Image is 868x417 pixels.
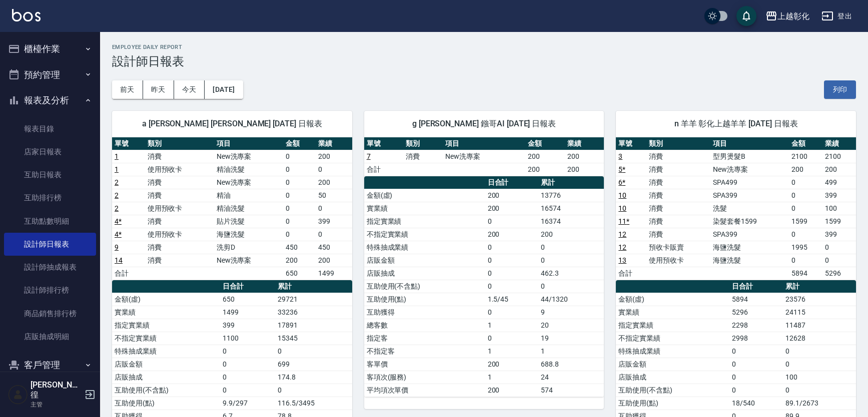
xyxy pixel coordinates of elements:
td: 0 [789,228,822,241]
th: 單號 [112,137,145,150]
div: 上越彰化 [777,10,809,22]
td: 1499 [316,267,352,280]
td: 100 [783,371,856,384]
button: save [736,6,756,26]
td: 店販金額 [364,254,485,267]
td: 0 [485,306,539,319]
td: 消費 [403,150,443,163]
td: 0 [485,280,539,293]
td: 0 [283,189,316,202]
td: 0 [316,163,352,176]
th: 日合計 [220,280,275,293]
td: 2100 [822,150,856,163]
th: 單號 [364,137,404,150]
td: 44/1320 [538,293,604,306]
button: 櫃檯作業 [4,36,96,62]
td: 0 [283,202,316,215]
h2: Employee Daily Report [112,44,856,50]
th: 累計 [275,280,352,293]
a: 設計師排行榜 [4,279,96,302]
a: 3 [618,152,622,160]
td: 0 [220,345,275,358]
td: 特殊抽成業績 [112,345,220,358]
td: 互助使用(點) [112,397,220,410]
td: 174.8 [275,371,352,384]
td: 互助使用(點) [616,397,729,410]
td: 200 [565,163,604,176]
a: 商品銷售排行榜 [4,302,96,325]
td: 2298 [729,319,783,332]
td: 使用預收卡 [145,228,214,241]
td: 399 [316,215,352,228]
td: 1.5/45 [485,293,539,306]
td: 1599 [789,215,822,228]
td: 金額(虛) [364,189,485,202]
td: 洗髮 [710,202,789,215]
a: 2 [115,178,119,186]
td: 0 [729,345,783,358]
a: 店家日報表 [4,140,96,163]
th: 業績 [316,137,352,150]
td: 1 [485,345,539,358]
td: New洗專案 [214,150,283,163]
td: 消費 [145,189,214,202]
button: 預約管理 [4,62,96,88]
td: 不指定實業績 [364,228,485,241]
p: 主管 [31,400,82,409]
td: 200 [565,150,604,163]
td: 100 [822,202,856,215]
td: 12628 [783,332,856,345]
td: 消費 [145,215,214,228]
td: 200 [822,163,856,176]
td: 店販抽成 [616,371,729,384]
td: 0 [783,358,856,371]
th: 業績 [565,137,604,150]
td: 消費 [646,215,710,228]
td: 5894 [729,293,783,306]
td: 24 [538,371,604,384]
td: 0 [485,267,539,280]
td: 200 [316,150,352,163]
td: 0 [485,332,539,345]
td: 消費 [145,241,214,254]
td: 不指定客 [364,345,485,358]
td: 指定客 [364,332,485,345]
td: 使用預收卡 [145,163,214,176]
td: 1599 [822,215,856,228]
td: 實業績 [112,306,220,319]
a: 設計師抽成報表 [4,256,96,279]
td: 5296 [729,306,783,319]
button: 報表及分析 [4,87,96,113]
th: 類別 [403,137,443,150]
table: a dense table [364,137,604,176]
td: 店販抽成 [112,371,220,384]
td: 200 [283,254,316,267]
td: 200 [789,163,822,176]
td: 2998 [729,332,783,345]
td: 450 [316,241,352,254]
a: 2 [115,191,119,199]
td: New洗專案 [214,254,283,267]
td: 1 [485,319,539,332]
td: SPA399 [710,189,789,202]
a: 10 [618,191,626,199]
td: 13776 [538,189,604,202]
th: 金額 [525,137,565,150]
td: 0 [485,215,539,228]
td: 合計 [364,163,404,176]
a: 12 [618,243,626,251]
span: g [PERSON_NAME] 鏹哥AI [DATE] 日報表 [376,119,592,129]
td: 50 [316,189,352,202]
td: 指定實業績 [364,215,485,228]
img: Person [8,385,28,405]
a: 13 [618,256,626,264]
td: 0 [275,384,352,397]
td: 預收卡販賣 [646,241,710,254]
td: 消費 [646,163,710,176]
td: 店販金額 [616,358,729,371]
td: 16374 [538,215,604,228]
a: 報表目錄 [4,117,96,140]
h5: [PERSON_NAME]徨 [31,380,82,400]
a: 10 [618,204,626,212]
td: 399 [822,189,856,202]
